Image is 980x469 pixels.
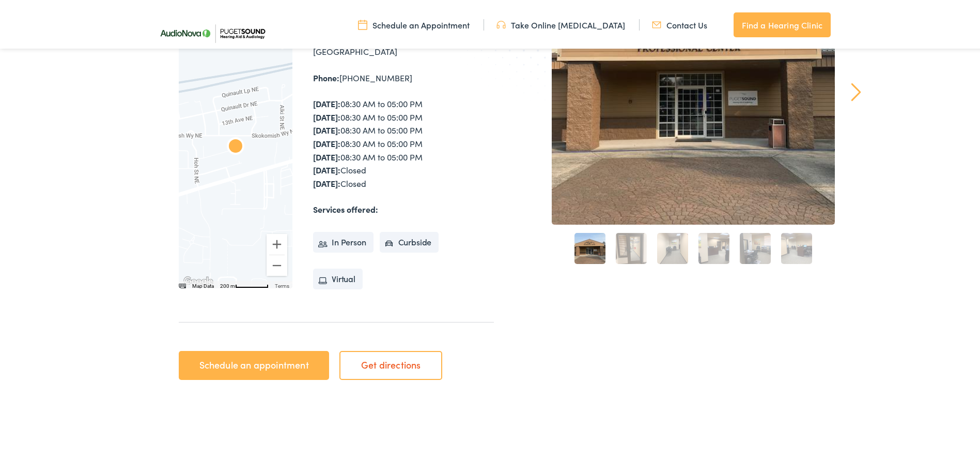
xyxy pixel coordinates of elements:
a: 4 [698,231,729,262]
a: 6 [781,231,812,262]
strong: Services offered: [313,201,378,213]
button: Map Data [192,281,214,288]
a: Schedule an appointment [179,349,329,378]
strong: [DATE]: [313,175,340,187]
div: 08:30 AM to 05:00 PM 08:30 AM to 05:00 PM 08:30 AM to 05:00 PM 08:30 AM to 05:00 PM 08:30 AM to 0... [313,95,494,188]
button: Keyboard shortcuts [179,281,186,288]
strong: [DATE]: [313,162,340,173]
a: 2 [616,231,647,262]
a: Open this area in Google Maps (opens a new window) [181,273,215,286]
strong: [DATE]: [313,149,340,160]
button: Map Scale: 200 m per 61 pixels [217,279,272,286]
a: Get directions [339,349,442,378]
li: In Person [313,230,374,251]
div: [PHONE_NUMBER] [313,69,494,83]
li: Virtual [313,267,363,287]
button: Zoom out [267,253,287,274]
strong: [DATE]: [313,109,340,121]
a: 3 [657,231,688,262]
strong: Phone: [313,70,339,81]
div: AudioNova [223,133,248,158]
li: Curbside [380,230,439,251]
img: utility icon [358,17,367,28]
strong: [DATE]: [313,96,340,107]
a: Next [851,81,861,99]
img: utility icon [652,17,661,28]
a: Schedule an Appointment [358,17,470,28]
a: Take Online [MEDICAL_DATA] [496,17,625,28]
a: 1 [574,231,605,262]
a: Find a Hearing Clinic [734,10,831,35]
button: Zoom in [267,232,287,253]
img: utility icon [496,17,506,28]
a: Terms (opens in new tab) [275,281,289,287]
a: 5 [740,231,771,262]
strong: [DATE]: [313,122,340,134]
strong: [DATE]: [313,136,340,147]
a: Contact Us [652,17,707,28]
img: Google [181,273,215,286]
span: 200 m [220,281,235,287]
